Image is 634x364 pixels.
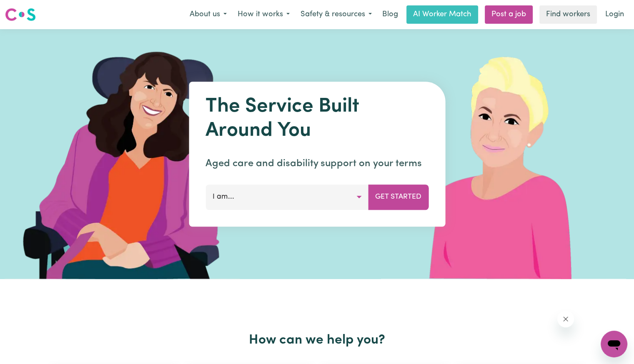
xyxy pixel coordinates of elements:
[184,6,232,23] button: About us
[368,184,429,209] button: Get Started
[205,95,429,143] h1: The Service Built Around You
[205,156,429,171] p: Aged care and disability support on your terms
[557,311,574,327] iframe: Close message
[377,5,403,24] a: Blog
[295,6,377,23] button: Safety & resources
[47,332,587,348] h2: How can we help you?
[601,331,627,357] iframe: Button to launch messaging window
[485,5,533,24] a: Post a job
[5,6,50,12] span: Need any help?
[232,6,295,23] button: How it works
[5,7,36,22] img: Careseekers logo
[600,5,629,24] a: Login
[205,184,368,209] button: I am...
[406,5,478,24] a: AI Worker Match
[5,5,36,24] a: Careseekers logo
[539,5,597,24] a: Find workers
